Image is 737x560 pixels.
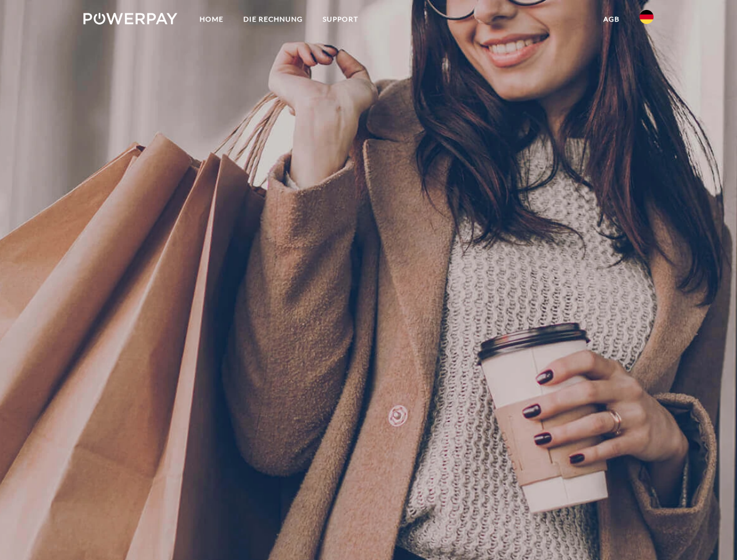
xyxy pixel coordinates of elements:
[190,9,233,30] a: Home
[83,13,177,24] img: logo-powerpay-white.svg
[313,9,368,30] a: SUPPORT
[593,9,630,30] a: agb
[233,9,313,30] a: DIE RECHNUNG
[640,10,654,24] img: de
